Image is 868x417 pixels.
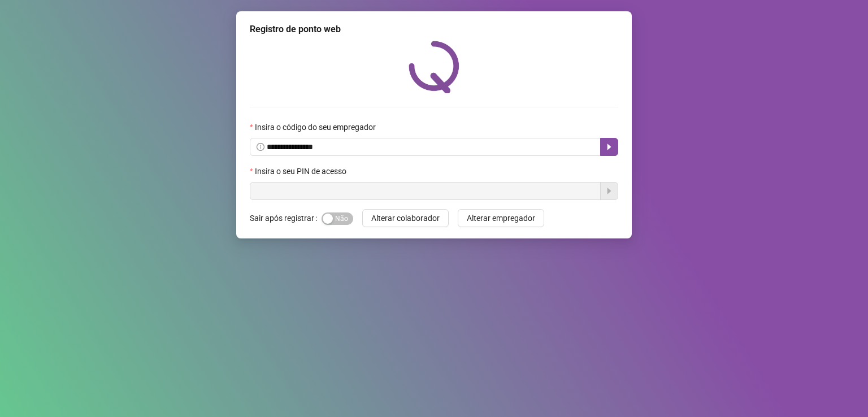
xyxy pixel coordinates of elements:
span: caret-right [605,142,614,151]
button: Alterar empregador [458,209,544,227]
label: Insira o código do seu empregador [250,121,383,133]
span: Alterar empregador [467,212,535,224]
label: Sair após registrar [250,209,322,227]
label: Insira o seu PIN de acesso [250,165,354,177]
button: Alterar colaborador [362,209,449,227]
span: Alterar colaborador [371,212,440,224]
img: QRPoint [409,41,459,93]
div: Registro de ponto web [250,23,618,36]
span: info-circle [257,143,264,151]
